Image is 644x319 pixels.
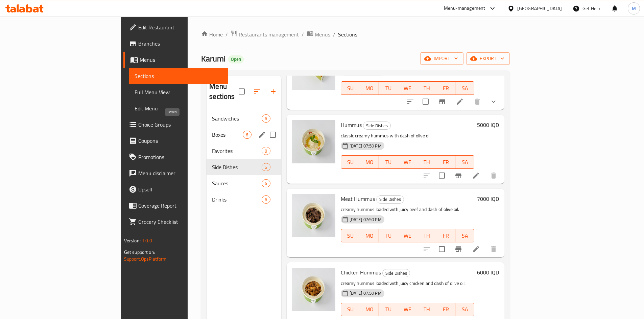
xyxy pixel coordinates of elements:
button: FR [436,155,455,169]
button: TU [379,229,398,242]
div: Menu-management [444,4,485,12]
span: FR [439,157,452,167]
span: Open [228,56,244,62]
button: WE [398,229,417,242]
a: Edit Menu [129,100,228,116]
li: / [333,30,335,38]
span: SA [458,83,472,93]
span: Side Dishes [212,163,262,171]
span: Get support on: [124,248,155,257]
div: Side Dishes5 [207,159,281,175]
button: MO [360,303,379,316]
span: FR [439,231,452,241]
span: Restaurants management [239,30,299,38]
button: show more [485,94,502,110]
span: Hummus [341,120,362,130]
a: Support.OpsPlatform [124,255,167,263]
span: 6 [262,115,270,122]
nav: breadcrumb [201,30,510,39]
a: Menus [123,52,228,68]
a: Edit menu item [456,98,464,106]
h6: 5000 IQD [477,120,499,130]
p: creamy hummus loaded with juicy chicken and dash of olive oil. [341,279,475,288]
span: Select to update [419,95,433,109]
span: Sandwiches [212,114,262,123]
button: TH [417,303,436,316]
span: Edit Menu [135,104,223,112]
span: Side Dishes [377,195,404,203]
button: TH [417,155,436,169]
span: M [632,5,636,12]
div: items [262,163,270,171]
button: TH [417,81,436,95]
a: Coupons [123,133,228,149]
a: Edit Restaurant [123,19,228,35]
a: Edit menu item [472,245,480,253]
span: Coupons [138,137,223,145]
div: Drinks6 [207,191,281,208]
span: WE [401,231,414,241]
h6: 6000 IQD [477,268,499,277]
button: SU [341,229,360,242]
span: SU [344,304,357,314]
button: SU [341,303,360,316]
span: TH [420,83,433,93]
a: Sections [129,68,228,84]
span: 6 [243,132,251,138]
a: Grocery Checklist [123,214,228,230]
button: delete [485,241,502,257]
button: SA [455,155,474,169]
span: FR [439,304,452,314]
h6: 7000 IQD [477,194,499,204]
div: Open [228,55,244,63]
a: Coverage Report [123,197,228,214]
button: Branch-specific-item [450,241,467,257]
button: Branch-specific-item [450,167,467,184]
span: Select to update [435,242,449,256]
span: Version: [124,236,141,245]
svg: Show Choices [490,98,498,106]
span: Promotions [138,153,223,161]
span: WE [401,157,414,167]
div: items [262,114,270,123]
span: WE [401,304,414,314]
span: TU [382,157,395,167]
span: 6 [262,196,270,203]
div: items [262,147,270,155]
a: Edit menu item [472,171,480,180]
button: sort-choices [402,94,419,110]
span: 1.0.0 [142,236,152,245]
span: Side Dishes [363,122,390,130]
span: Grocery Checklist [138,218,223,226]
span: Sort sections [249,83,265,100]
span: Sections [135,72,223,80]
span: WE [401,83,414,93]
button: delete [485,167,502,184]
span: [DATE] 07:50 PM [347,216,384,223]
span: TU [382,304,395,314]
button: SA [455,303,474,316]
div: items [262,195,270,204]
span: export [472,54,504,63]
div: Side Dishes [363,122,391,130]
a: Branches [123,35,228,52]
div: items [243,131,251,139]
span: SA [458,304,472,314]
button: WE [398,155,417,169]
button: TU [379,303,398,316]
button: Branch-specific-item [434,94,450,110]
span: Sections [338,30,357,38]
button: Add section [265,83,281,100]
a: Restaurants management [231,30,299,39]
div: [GEOGRAPHIC_DATA] [517,5,562,12]
a: Promotions [123,149,228,165]
button: WE [398,303,417,316]
span: import [426,54,458,63]
span: Upsell [138,185,223,193]
span: Menu disclaimer [138,169,223,177]
a: Menus [307,30,330,39]
span: SA [458,231,472,241]
a: Upsell [123,181,228,197]
span: Menus [140,56,223,64]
